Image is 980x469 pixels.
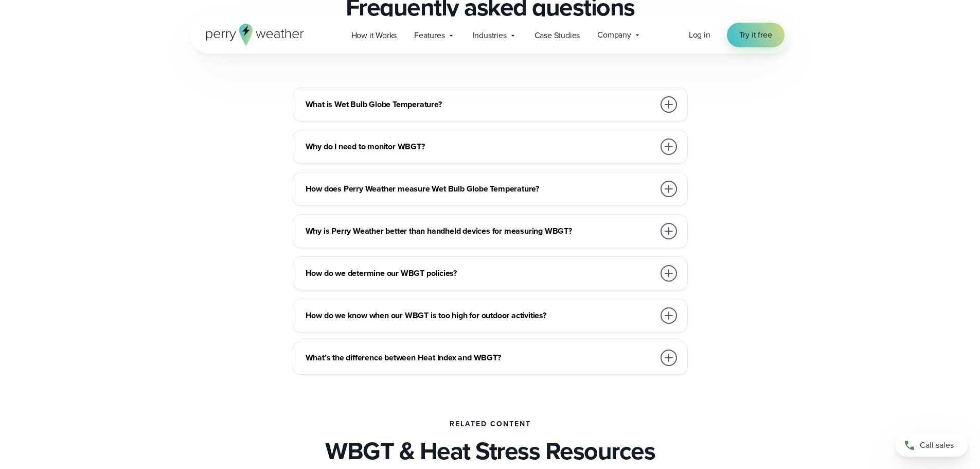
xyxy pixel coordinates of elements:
a: Call sales [896,434,968,457]
h3: What is Wet Bulb Globe Temperature? [306,98,654,111]
span: How it Works [351,29,397,42]
h3: What’s the difference between Heat Index and WBGT? [306,352,654,364]
span: Company [597,29,631,41]
a: Case Studies [526,25,589,46]
h3: How do we determine our WBGT policies? [306,267,654,280]
a: Try it free [727,23,785,47]
span: Log in [689,29,710,41]
h3: How do we know when our WBGT is too high for outdoor activities? [306,309,654,322]
h2: Related Content [450,420,531,428]
span: Call sales [920,439,954,451]
h3: Why is Perry Weather better than handheld devices for measuring WBGT? [306,225,654,237]
h3: WBGT & Heat Stress Resources [325,437,655,465]
a: How it Works [343,25,406,46]
span: Case Studies [534,29,580,42]
a: Log in [689,29,710,41]
span: Features [414,29,444,42]
h3: Why do I need to monitor WBGT? [306,141,654,153]
h3: How does Perry Weather measure Wet Bulb Globe Temperature? [306,183,654,195]
span: Industries [473,29,507,42]
span: Try it free [739,29,772,41]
